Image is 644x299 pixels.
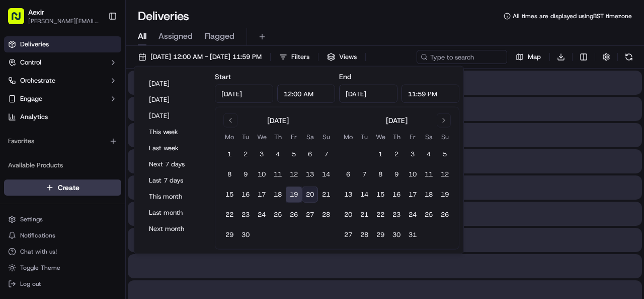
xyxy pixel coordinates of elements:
[437,187,453,203] button: 19
[4,261,121,275] button: Toggle Theme
[405,146,421,162] button: 3
[221,132,237,142] th: Monday
[89,156,110,164] span: [DATE]
[100,224,122,232] span: Pylon
[372,166,388,183] button: 8
[144,222,205,236] button: Next month
[215,72,231,81] label: Start
[340,207,356,223] button: 20
[58,183,79,193] span: Create
[144,109,205,123] button: [DATE]
[372,146,388,162] button: 1
[4,73,121,89] button: Orchestrate
[144,77,205,91] button: [DATE]
[20,58,41,67] span: Control
[144,141,205,155] button: Last week
[221,187,237,203] button: 15
[144,173,205,188] button: Last 7 days
[270,207,286,223] button: 25
[89,184,110,192] span: [DATE]
[388,132,405,142] th: Thursday
[437,113,451,128] button: Go to next month
[356,187,372,203] button: 14
[388,166,405,183] button: 9
[4,133,121,149] div: Favorites
[513,12,632,20] span: All times are displayed using BST timezone
[150,52,262,62] span: [DATE] 12:00 AM - [DATE] 11:59 PM
[4,180,121,196] button: Create
[372,227,388,243] button: 29
[388,227,405,243] button: 30
[339,85,397,103] input: Date
[302,132,318,142] th: Saturday
[237,207,254,223] button: 23
[144,157,205,171] button: Next 7 days
[340,187,356,203] button: 13
[405,207,421,223] button: 24
[20,215,43,223] span: Settings
[388,146,405,162] button: 2
[302,207,318,223] button: 27
[237,146,254,162] button: 2
[4,157,121,173] div: Available Products
[270,146,286,162] button: 4
[421,146,437,162] button: 4
[205,30,234,42] span: Flagged
[437,146,453,162] button: 5
[84,156,87,164] span: •
[10,147,26,163] img: Asad Riaz
[223,113,237,128] button: Go to previous month
[10,40,183,56] p: Welcome 👋
[138,30,146,42] span: All
[4,228,121,243] button: Notifications
[28,17,100,25] button: [PERSON_NAME][EMAIL_ADDRESS][DOMAIN_NAME]
[405,187,421,203] button: 17
[421,207,437,223] button: 25
[10,10,30,30] img: Nash
[286,166,302,183] button: 12
[21,96,39,114] img: 4281594248423_2fcf9dad9f2a874258b8_72.png
[237,132,254,142] th: Tuesday
[221,207,237,223] button: 22
[158,30,193,42] span: Assigned
[339,52,357,62] span: Views
[372,132,388,142] th: Wednesday
[20,184,28,192] img: 1736555255976-a54dd68f-1ca7-489b-9aae-adbdc363a1c4
[4,277,121,291] button: Log out
[405,166,421,183] button: 10
[254,146,270,162] button: 3
[388,187,405,203] button: 16
[286,187,302,203] button: 19
[20,280,41,288] span: Log out
[437,132,453,142] th: Sunday
[340,227,356,243] button: 27
[254,187,270,203] button: 17
[286,207,302,223] button: 26
[323,50,361,64] button: Views
[138,8,189,24] h1: Deliveries
[286,132,302,142] th: Friday
[356,132,372,142] th: Tuesday
[84,184,87,192] span: •
[437,166,453,183] button: 12
[356,227,372,243] button: 28
[144,93,205,107] button: [DATE]
[4,4,104,28] button: Aexir[PERSON_NAME][EMAIL_ADDRESS][DOMAIN_NAME]
[20,94,42,103] span: Engage
[4,36,121,52] a: Deliveries
[71,224,122,232] a: Powered byPylon
[221,146,237,162] button: 1
[254,132,270,142] th: Wednesday
[254,207,270,223] button: 24
[339,72,351,81] label: End
[20,248,57,256] span: Chat with us!
[356,166,372,183] button: 7
[417,50,507,64] input: Type to search
[144,190,205,204] button: This month
[31,156,82,164] span: [PERSON_NAME]
[318,146,334,162] button: 7
[386,115,408,126] div: [DATE]
[20,76,55,85] span: Orchestrate
[372,187,388,203] button: 15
